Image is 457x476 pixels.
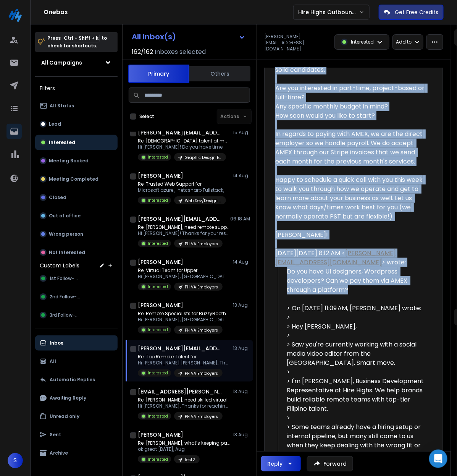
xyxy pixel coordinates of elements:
p: Hi [PERSON_NAME], [GEOGRAPHIC_DATA] to meet [138,274,229,280]
p: Interested [148,284,168,290]
p: Interested [148,327,168,333]
span: 162 / 162 [132,47,153,57]
div: Reply [267,460,283,468]
p: Hi [PERSON_NAME], Thanks for reaching out! [138,403,229,409]
h3: Custom Labels [40,262,79,269]
p: 14 Aug [233,173,250,179]
p: Closed [49,194,66,201]
p: Hi [PERSON_NAME], [GEOGRAPHIC_DATA] to meet [138,317,229,323]
p: 13 Aug [233,345,250,351]
span: Ctrl + Shift + k [63,34,100,42]
p: Interested [148,198,168,203]
button: All Inbox(s) [126,29,252,44]
div: Happy to schedule a quick call with you this week to walk you through how we operate and get to l... [275,175,426,221]
button: Inbox [35,335,118,351]
button: S [8,453,23,468]
p: Re: Virtual Team for Upper [138,267,229,274]
p: Re: [PERSON_NAME], need remote support? [138,224,229,230]
button: Lead [35,117,118,132]
p: Re: [PERSON_NAME], need skilled virtual [138,397,229,403]
label: Select [139,113,154,120]
p: 13 Aug [233,302,250,308]
button: All Status [35,98,118,113]
p: Graphic Design Employers [185,155,221,160]
p: Re: Trusted Web Support for [138,181,226,187]
h1: [PERSON_NAME] [138,301,183,309]
p: 13 Aug [233,432,250,438]
p: Hi [PERSON_NAME] [PERSON_NAME], Thank you for [138,360,229,366]
div: [PERSON_NAME]! [275,230,426,240]
h3: Inboxes selected [155,47,206,57]
p: 14 Aug [233,259,250,265]
p: Out of office [49,213,81,219]
button: Unread only [35,409,118,424]
button: Meeting Booked [35,153,118,168]
p: Interested [148,154,168,160]
p: 15 Aug [233,130,250,136]
p: Interested [351,39,374,45]
div: In regards to paying with AMEX, we are the direct employer so we handle payroll. We do accept AME... [275,130,426,166]
li: How soon would you like to start? [275,111,426,120]
span: 3rd Follow-up [50,312,81,318]
button: Reply [261,456,301,471]
p: ok great [DATE], Aug [138,446,229,452]
div: [DATE][DATE] 8:12 AM < > wrote: [275,249,426,267]
button: Primary [128,65,189,83]
p: All Status [50,103,74,109]
p: PH VA Employers [185,327,218,333]
h1: All Campaigns [41,59,82,66]
img: logo [8,8,23,23]
p: PH VA Employers [185,284,218,290]
li: Any specific monthly budget in mind? [275,102,426,111]
h1: [PERSON_NAME] [138,431,183,439]
p: Hire Highs Outbound Engine [298,8,359,16]
button: Archive [35,445,118,461]
h1: [PERSON_NAME][EMAIL_ADDRESS][DOMAIN_NAME] [138,129,222,136]
p: Interested [148,413,168,419]
button: Get Free Credits [379,5,444,20]
button: Others [189,65,250,82]
h1: [EMAIL_ADDRESS][PERSON_NAME][DOMAIN_NAME] [138,388,222,395]
p: PH VA Employers [185,371,218,376]
p: Lead [49,121,61,127]
button: Not Interested [35,245,118,260]
li: Are you interested in part-time, project-based or full-time? [275,84,426,102]
button: Forward [307,456,353,471]
p: All [50,358,56,364]
button: Sent [35,427,118,442]
button: All [35,354,118,369]
p: PH VA Employers [185,241,218,247]
p: Web Dev/Design Employers [185,198,221,204]
p: PH VA Employers [185,414,218,419]
p: Automatic Replies [50,377,95,383]
a: [PERSON_NAME][EMAIL_ADDRESS][DOMAIN_NAME] [275,249,396,267]
p: Awaiting Reply [50,395,86,401]
p: Microsoft azure , .netcsharp Fullstack, [138,187,226,193]
p: Interested [148,370,168,376]
p: Inbox [50,340,63,346]
button: Out of office [35,208,118,223]
span: 1st Follow-up [50,275,81,282]
button: Wrong person [35,227,118,242]
p: Re: [DEMOGRAPHIC_DATA] talent at mobilads? [138,138,229,144]
p: Re: Remote Specialists for BuzzyBooth [138,311,229,317]
p: Wrong person [49,231,83,237]
h3: Filters [35,83,118,94]
button: Closed [35,190,118,205]
button: All Campaigns [35,55,118,70]
div: Open Intercom Messenger [429,450,447,468]
button: Automatic Replies [35,372,118,387]
p: Meeting Booked [49,158,89,164]
button: 3rd Follow-up [35,308,118,323]
p: [PERSON_NAME][EMAIL_ADDRESS][DOMAIN_NAME] [264,34,330,52]
p: test2 [185,457,195,463]
p: Re: Top Remote Talent for [138,354,229,360]
p: Interested [49,139,75,146]
p: Unread only [50,413,79,419]
button: Awaiting Reply [35,390,118,406]
h1: All Inbox(s) [132,33,176,40]
h1: [PERSON_NAME][EMAIL_ADDRESS][DOMAIN_NAME] [138,345,222,352]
